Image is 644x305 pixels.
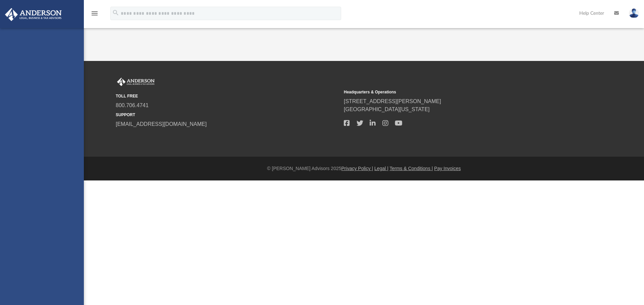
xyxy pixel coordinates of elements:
a: menu [91,13,99,17]
div: © [PERSON_NAME] Advisors 2025 [84,165,644,172]
i: menu [91,9,99,17]
img: Anderson Advisors Platinum Portal [3,8,64,21]
a: Privacy Policy | [341,166,373,171]
img: User Pic [629,8,639,18]
i: search [112,9,119,16]
img: Anderson Advisors Platinum Portal [116,78,156,86]
a: [EMAIL_ADDRESS][DOMAIN_NAME] [116,121,207,127]
a: Legal | [374,166,388,171]
a: 800.706.4741 [116,102,149,108]
a: [STREET_ADDRESS][PERSON_NAME] [344,98,441,104]
small: SUPPORT [116,112,339,118]
a: Pay Invoices [434,166,461,171]
a: Terms & Conditions | [390,166,433,171]
small: Headquarters & Operations [344,89,567,95]
small: TOLL FREE [116,93,339,99]
a: [GEOGRAPHIC_DATA][US_STATE] [344,106,430,112]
